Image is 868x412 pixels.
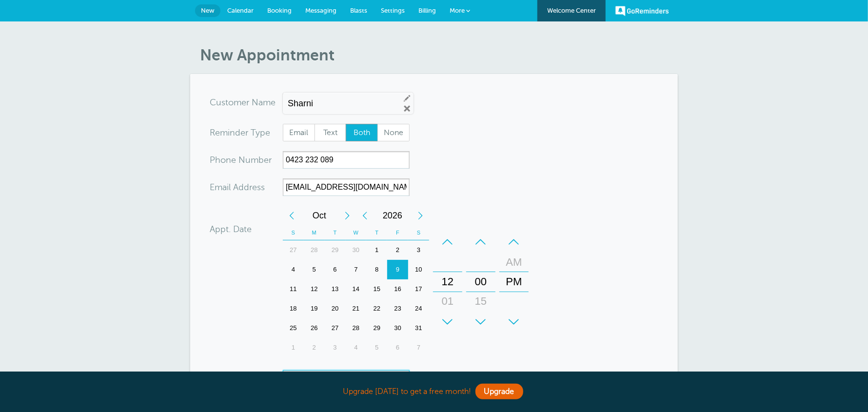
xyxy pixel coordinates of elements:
div: Friday, October 23 [387,299,408,318]
div: 16 [387,279,408,299]
div: 21 [346,299,367,318]
div: 18 [283,299,304,318]
span: Messaging [305,7,336,14]
span: October [300,206,338,225]
span: Ema [210,183,227,192]
label: Reminder Type [210,128,270,137]
div: 14 [346,279,367,299]
div: Saturday, October 10 [408,260,429,279]
div: Thursday, October 22 [366,299,387,318]
span: Calendar [227,7,254,14]
label: Appt. Date [210,225,252,234]
div: 26 [304,318,325,338]
div: Sunday, October 25 [283,318,304,338]
span: Blasts [350,7,367,14]
div: Tuesday, October 27 [325,318,346,338]
div: Monday, October 26 [304,318,325,338]
h1: New Appointment [200,46,678,64]
div: Thursday, October 1 [366,240,387,260]
div: Sunday, October 18 [283,299,304,318]
div: Wednesday, October 21 [346,299,367,318]
div: 27 [283,240,304,260]
label: Text [315,124,347,141]
th: T [325,225,346,240]
div: 17 [408,279,429,299]
a: Upgrade [475,384,523,399]
div: 3 [408,240,429,260]
div: 24 [408,299,429,318]
div: 8 [366,260,387,279]
div: PM [502,272,526,292]
div: Thursday, October 8 [366,260,387,279]
th: F [387,225,408,240]
div: 1 [366,240,387,260]
div: Sunday, October 4 [283,260,304,279]
div: Wednesday, October 14 [346,279,367,299]
span: Both [346,124,377,141]
div: Monday, November 2 [304,338,325,357]
div: Saturday, October 3 [408,240,429,260]
div: Friday, October 16 [387,279,408,299]
div: 25 [283,318,304,338]
div: 31 [408,318,429,338]
span: Settings [381,7,405,14]
div: AM [502,253,526,272]
div: 20 [325,299,346,318]
div: 6 [387,338,408,357]
span: None [378,124,409,141]
div: 4 [283,260,304,279]
div: 2 [304,338,325,357]
div: 23 [387,299,408,318]
div: 28 [346,318,367,338]
th: S [283,225,304,240]
div: Wednesday, October 7 [346,260,367,279]
div: 5 [304,260,325,279]
a: New [195,4,220,17]
div: 15 [366,279,387,299]
div: 11 [283,279,304,299]
div: 7 [408,338,429,357]
div: Thursday, October 29 [366,318,387,338]
div: 00 [469,272,493,292]
div: Friday, November 6 [387,338,408,357]
span: Booking [267,7,292,14]
div: 19 [304,299,325,318]
div: 28 [304,240,325,260]
div: Monday, October 12 [304,279,325,299]
div: 30 [469,311,493,331]
span: More [450,7,465,14]
div: Tuesday, September 29 [325,240,346,260]
div: 2 [387,240,408,260]
div: Monday, October 19 [304,299,325,318]
div: 15 [469,292,493,311]
div: Tuesday, November 3 [325,338,346,357]
div: Next Year [412,206,429,225]
div: Saturday, October 24 [408,299,429,318]
label: Both [346,124,378,141]
div: Previous Month [283,206,300,225]
div: Saturday, October 17 [408,279,429,299]
div: Wednesday, October 28 [346,318,367,338]
div: 1 [283,338,304,357]
div: Sunday, October 11 [283,279,304,299]
div: Previous Year [356,206,374,225]
a: Remove [403,104,412,113]
div: 6 [325,260,346,279]
div: Saturday, October 31 [408,318,429,338]
div: Tuesday, October 20 [325,299,346,318]
span: Text [315,124,346,141]
div: Thursday, October 15 [366,279,387,299]
div: Monday, October 5 [304,260,325,279]
div: Thursday, November 5 [366,338,387,357]
div: Saturday, November 7 [408,338,429,357]
div: 13 [325,279,346,299]
div: Tuesday, October 6 [325,260,346,279]
th: T [366,225,387,240]
div: Monday, September 28 [304,240,325,260]
div: 7 [346,260,367,279]
span: Email [283,124,315,141]
div: 3 [325,338,346,357]
span: 2026 [374,206,412,225]
div: 10 [408,260,429,279]
div: 22 [366,299,387,318]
